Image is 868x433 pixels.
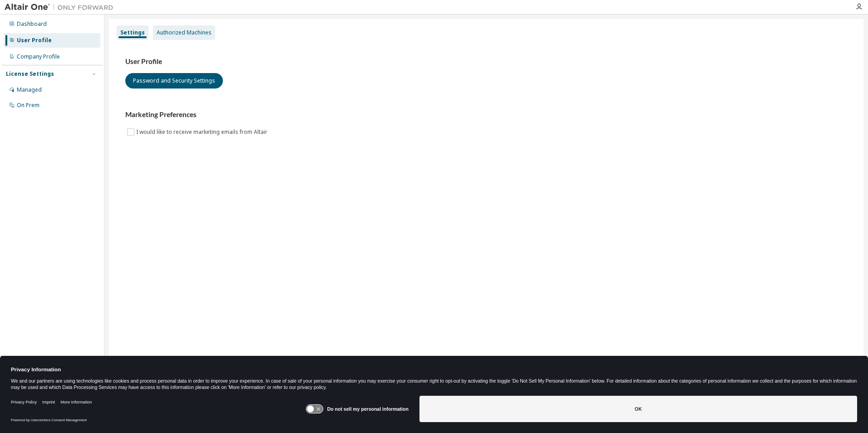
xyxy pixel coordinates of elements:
label: I would like to receive marketing emails from Altair [136,127,269,138]
div: On Prem [17,102,39,109]
h3: User Profile [125,57,847,66]
div: User Profile [17,37,52,44]
img: Altair One [5,3,118,12]
div: Company Profile [17,53,60,60]
button: Password and Security Settings [125,73,223,89]
div: Settings [120,29,145,36]
h3: Marketing Preferences [125,110,847,119]
div: Authorized Machines [157,29,212,36]
div: License Settings [6,70,54,78]
div: Managed [17,86,42,93]
div: Dashboard [17,20,47,28]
